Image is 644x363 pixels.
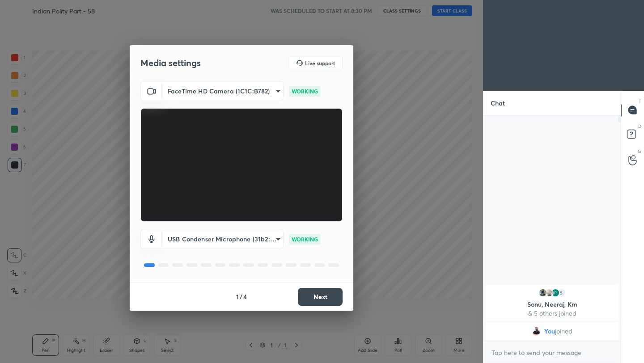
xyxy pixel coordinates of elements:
img: 9081843af544456586c459531e725913.jpg [545,288,554,297]
p: G [638,148,641,155]
button: Next [298,288,343,306]
h2: Media settings [140,57,201,69]
span: joined [555,328,572,335]
p: Chat [483,91,512,115]
p: D [638,123,641,130]
p: WORKING [292,87,318,95]
h4: 1 [236,292,239,301]
h4: / [240,292,242,301]
p: Sonu, Neeraj, Km [491,301,613,308]
div: FaceTime HD Camera (1C1C:B782) [162,81,284,101]
h4: 4 [243,292,247,301]
div: grid [483,283,621,342]
img: 7e27e0ecdf7345aeae3689ebed279e96.76001292_3 [551,288,560,297]
img: 2e1776e2a17a458f8f2ae63657c11f57.jpg [532,327,541,336]
p: WORKING [292,235,318,243]
div: FaceTime HD Camera (1C1C:B782) [162,229,284,249]
span: You [544,328,555,335]
img: 1996a41c05a54933bfa64e97c9bd7d8b.jpg [538,288,547,297]
div: 5 [557,288,566,297]
h5: Live support [305,60,335,66]
p: T [639,98,641,105]
p: & 5 others joined [491,310,613,317]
